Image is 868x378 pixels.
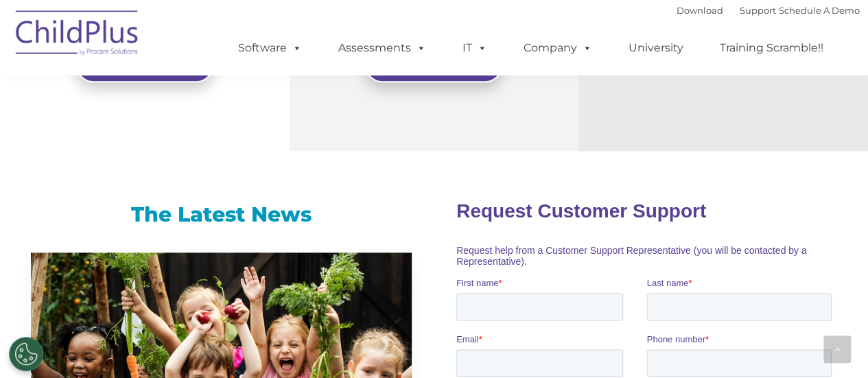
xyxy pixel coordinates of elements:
[191,147,249,157] span: Phone number
[740,5,776,16] a: Support
[9,337,43,371] button: Cookies Settings
[510,34,606,62] a: Company
[191,91,233,101] span: Last name
[706,34,837,62] a: Training Scramble!!
[677,5,723,16] a: Download
[224,34,316,62] a: Software
[9,1,146,69] img: ChildPlus by Procare Solutions
[615,34,697,62] a: University
[677,5,860,16] font: |
[325,34,440,62] a: Assessments
[779,5,860,16] a: Schedule A Demo
[31,201,412,228] h3: The Latest News
[449,34,501,62] a: IT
